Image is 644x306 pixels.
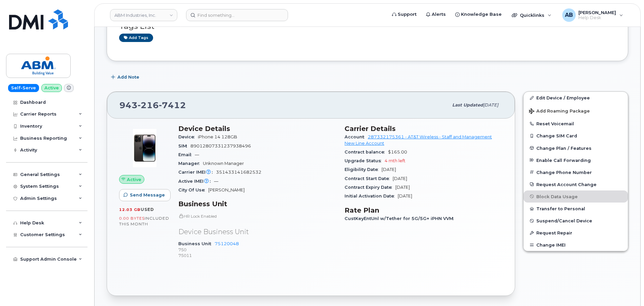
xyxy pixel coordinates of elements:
span: Change Plan / Features [536,145,592,150]
button: Reset Voicemail [524,118,628,130]
span: 12.03 GB [119,207,141,212]
span: [DATE] [398,193,412,199]
span: SIM [178,143,190,148]
a: ABM Industries, Inc. [110,9,177,21]
button: Add Roaming Package [524,104,628,118]
span: Suspend/Cancel Device [536,218,592,223]
span: [DATE] [483,102,498,107]
span: Unknown Manager [203,161,244,166]
button: Suspend/Cancel Device [524,215,628,227]
span: Quicklinks [520,12,544,18]
h3: Business Unit [178,200,336,208]
button: Block Data Usage [524,190,628,203]
p: HR Lock Enabled [178,213,336,219]
span: Contract Start Date [345,176,393,181]
h3: Device Details [178,125,336,133]
a: Add tags [119,34,153,42]
span: Business Unit [178,241,215,246]
button: Send Message [119,189,171,201]
span: Email [178,152,195,157]
button: Request Account Change [524,178,628,190]
span: CustKeyEntUnl w/Tether for 5G/5G+ iPHN VVM [345,216,457,221]
span: Account [345,134,368,139]
span: 0.00 Bytes [119,216,145,221]
span: 4 mth left [385,158,405,163]
button: Add Note [107,71,145,83]
button: Change Plan / Features [524,142,628,154]
span: AB [565,11,573,19]
span: Upgrade Status [345,158,385,163]
span: Last updated [452,102,483,107]
span: Add Note [117,74,139,80]
span: Device [178,134,198,139]
div: Quicklinks [507,8,556,22]
span: Manager [178,161,203,166]
span: Help Desk [578,15,616,20]
button: Change IMEI [524,239,628,251]
span: Contract balance [345,149,388,155]
span: Initial Activation Date [345,193,398,199]
p: 750 [178,247,336,253]
button: Change Phone Number [524,166,628,178]
button: Enable Call Forwarding [524,154,628,166]
span: Contract Expiry Date [345,185,395,190]
h3: Rate Plan [345,206,503,214]
span: iPhone 14 128GB [198,134,237,139]
span: — [214,179,218,184]
h3: Tags List [119,22,616,31]
a: Knowledge Base [451,8,506,21]
span: [DATE] [393,176,407,181]
span: Send Message [130,192,165,198]
p: 75011 [178,253,336,258]
div: Adam Bake [558,8,628,22]
span: Eligibility Date [345,167,382,172]
span: Alerts [432,11,446,18]
span: [PERSON_NAME] [208,187,245,192]
a: 75120048 [215,241,239,246]
span: City Of Use [178,187,208,192]
span: — [195,152,199,157]
span: Enable Call Forwarding [536,158,591,163]
button: Transfer to Personal [524,203,628,215]
span: [DATE] [395,185,410,190]
span: [PERSON_NAME] [578,10,616,15]
a: Support [387,8,421,21]
img: image20231002-3703462-njx0qo.jpeg [124,128,165,168]
span: 216 [138,100,159,110]
span: Add Roaming Package [529,108,590,115]
p: Device Business Unit [178,227,336,237]
button: Request Repair [524,227,628,239]
a: Edit Device / Employee [524,92,628,104]
span: 89012807331237938496 [190,143,251,148]
a: 287332175361 - AT&T Wireless - Staff and Management New Line Account [345,134,492,145]
input: Find something... [186,9,288,21]
a: Alerts [421,8,451,21]
span: [DATE] [382,167,396,172]
span: $165.00 [388,149,407,155]
span: used [141,207,154,212]
span: 943 [119,100,186,110]
span: Active [127,176,141,183]
h3: Carrier Details [345,125,503,133]
button: Change SIM Card [524,130,628,142]
span: 7412 [159,100,186,110]
span: Active IMEI [178,179,214,184]
span: 351433141682532 [216,170,261,175]
span: Carrier IMEI [178,170,216,175]
span: Support [398,11,417,18]
span: Knowledge Base [461,11,502,18]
